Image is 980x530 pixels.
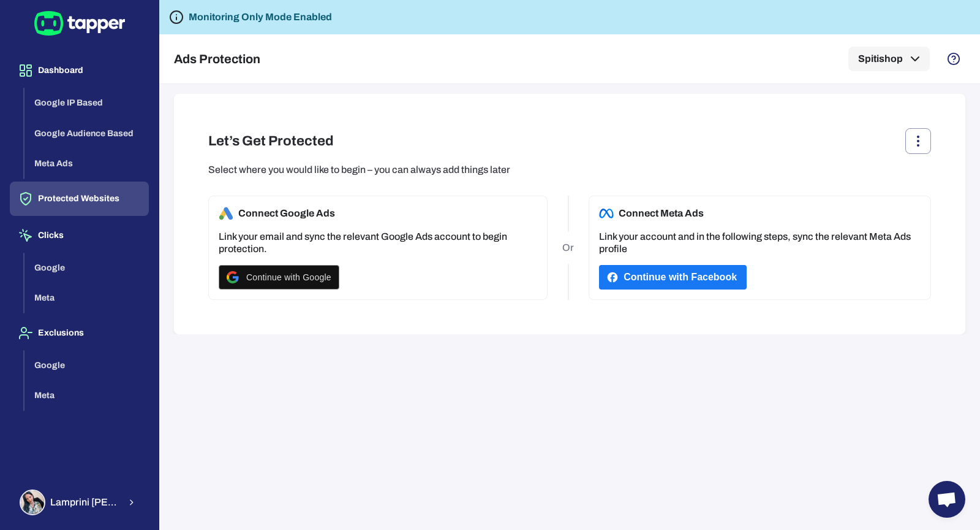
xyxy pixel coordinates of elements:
svg: Tapper is not blocking any fraudulent activity for this domain [169,10,184,25]
p: Link your account and in the following steps, sync the relevant Meta Ads profile [599,231,921,255]
button: Meta [24,380,149,411]
a: Google [24,261,149,272]
a: Meta Ads [24,158,149,168]
button: Google Audience Based [24,118,149,149]
button: Spitishop [848,47,930,71]
button: Lamprini ReppaLamprini [PERSON_NAME] [10,485,149,520]
button: Google [24,350,149,381]
button: Continue with Facebook [599,265,747,290]
span: Lamprini [PERSON_NAME] [50,496,119,509]
button: Clicks [10,218,149,253]
h6: Monitoring Only Mode Enabled [189,10,332,25]
p: Select where you would like to begin – you can always add things later [208,164,931,176]
button: Meta Ads [24,148,149,179]
button: Google IP Based [24,88,149,118]
button: Protected Websites [10,182,149,216]
a: Google [24,359,149,369]
span: Continue with Google [246,272,331,282]
button: Dashboard [10,53,149,88]
a: Protected Websites [10,193,149,203]
h6: Connect Meta Ads [599,206,704,221]
p: Link your email and sync the relevant Google Ads account to begin protection. [219,231,537,255]
button: Google [24,253,149,283]
a: Meta [24,292,149,302]
a: Meta [24,390,149,400]
p: Or [562,232,574,264]
button: Meta [24,283,149,313]
h4: Let’s Get Protected [208,132,334,150]
a: Dashboard [10,64,149,75]
a: Exclusions [10,327,149,337]
button: Continue with Google [219,265,339,290]
h6: Connect Google Ads [219,206,335,221]
a: Google Audience Based [24,127,149,137]
a: Clicks [10,229,149,240]
img: Lamprini Reppa [21,491,44,514]
div: Open chat [929,481,965,518]
button: Exclusions [10,316,149,350]
a: Google IP Based [24,97,149,107]
h5: Ads Protection [174,52,260,66]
